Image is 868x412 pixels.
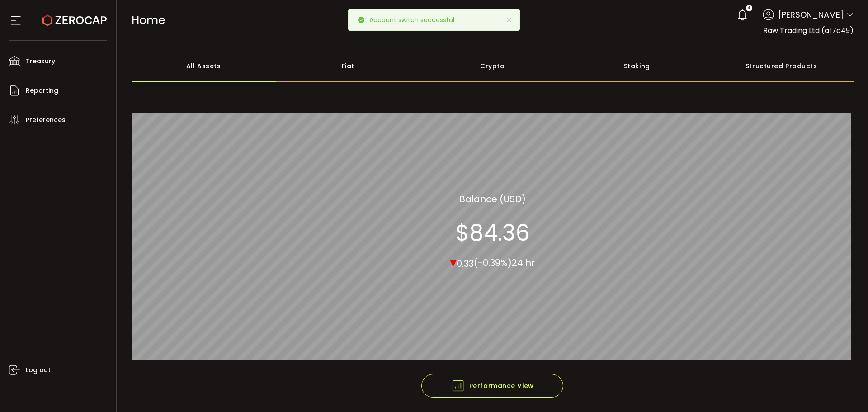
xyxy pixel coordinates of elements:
[132,12,165,28] span: Home
[457,257,474,270] span: 0.33
[369,17,462,23] p: Account switch successful
[421,374,563,398] button: Performance View
[763,25,854,36] span: Raw Trading Ltd (af7c49)
[451,379,534,393] span: Performance View
[474,256,512,269] span: (-0.39%)
[709,50,854,82] div: Structured Products
[26,114,66,127] span: Preferences
[26,84,58,97] span: Reporting
[450,252,457,271] span: ▾
[455,219,530,246] section: $84.36
[26,364,51,377] span: Log out
[132,50,276,82] div: All Assets
[748,5,750,11] span: 4
[276,50,420,82] div: Fiat
[512,256,535,269] span: 24 hr
[778,9,844,21] span: [PERSON_NAME]
[823,369,868,412] iframe: Chat Widget
[420,50,565,82] div: Crypto
[459,192,526,205] section: Balance (USD)
[26,55,55,68] span: Treasury
[565,50,709,82] div: Staking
